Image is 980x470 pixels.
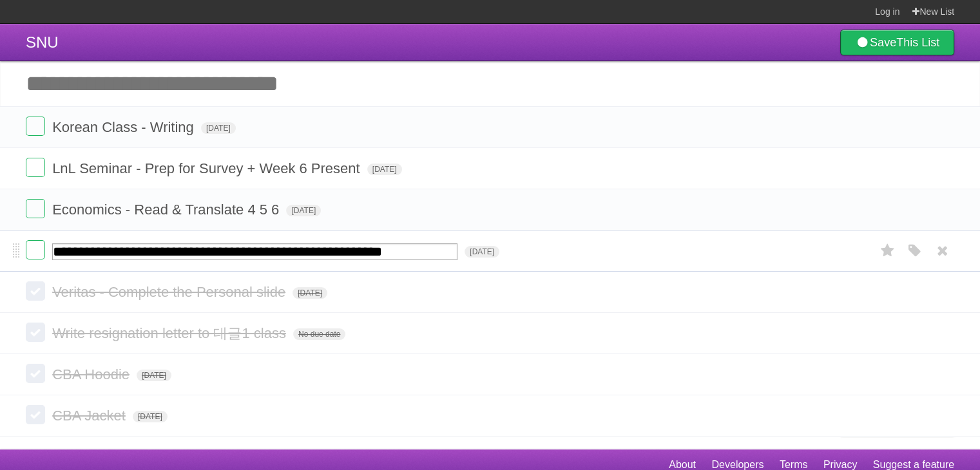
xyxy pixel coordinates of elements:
label: Done [26,281,45,301]
label: Done [26,117,45,136]
span: CBA Hoodie [52,366,133,382]
a: SaveThis List [840,30,954,55]
span: [DATE] [137,370,171,381]
b: This List [896,36,939,49]
span: Korean Class - Writing [52,119,197,135]
span: LnL Seminar - Prep for Survey + Week 6 Present [52,160,363,176]
label: Done [26,364,45,383]
span: [DATE] [465,246,499,258]
span: SNU [26,33,59,51]
label: Done [26,405,45,424]
span: [DATE] [133,411,168,422]
span: CBA Jacket [52,408,129,424]
span: [DATE] [293,287,327,299]
span: [DATE] [286,205,321,216]
span: Veritas - Complete the Personal slide [52,284,289,300]
label: Done [26,158,45,177]
label: Done [26,240,45,259]
span: Write resignation letter to 대글1 class [52,325,289,341]
label: Done [26,199,45,218]
label: Star task [876,240,900,261]
span: Economics - Read & Translate 4 5 6 [52,202,282,218]
span: [DATE] [367,164,402,175]
label: Done [26,323,45,342]
span: [DATE] [201,122,236,134]
span: No due date [293,328,345,340]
